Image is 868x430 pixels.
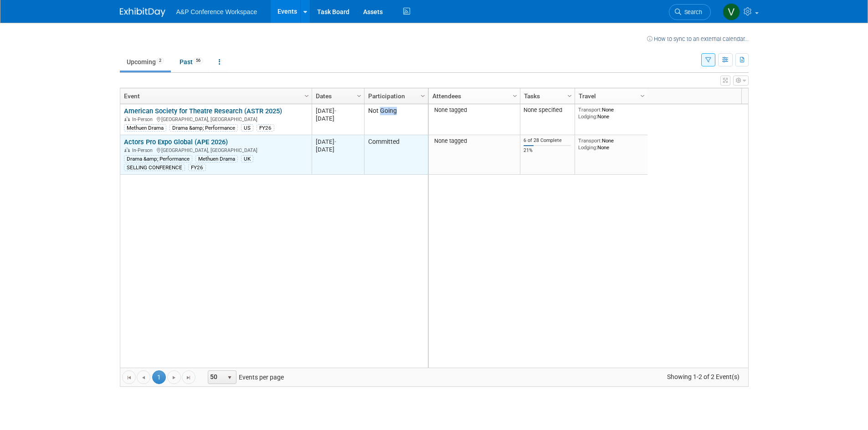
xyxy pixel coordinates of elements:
span: In-Person [132,147,155,153]
a: Travel [579,88,642,104]
a: Attendees [432,88,514,104]
img: In-Person Event [124,147,130,152]
a: Actors Pro Expo Global (APE 2026) [124,138,228,146]
div: None tagged [432,106,516,114]
span: Go to the first page [125,374,133,381]
span: Column Settings [566,92,573,100]
a: Go to the next page [167,370,181,384]
span: Column Settings [419,92,426,100]
span: Column Settings [355,92,363,100]
span: Go to the next page [170,374,178,381]
a: Dates [316,88,358,104]
div: 6 of 28 Complete [524,137,571,144]
span: select [226,374,233,381]
div: UK [241,155,253,162]
div: FY26 [257,124,274,132]
div: None None [578,106,644,120]
div: [DATE] [316,138,360,146]
a: Column Settings [302,88,312,102]
div: Drama &amp; Performance [169,124,238,132]
a: Tasks [524,88,569,104]
a: Go to the previous page [137,370,150,384]
span: Events per page [196,370,293,384]
div: [GEOGRAPHIC_DATA], [GEOGRAPHIC_DATA] [124,146,308,154]
span: - [334,138,336,145]
span: In-Person [132,116,155,122]
span: Go to the previous page [140,374,147,381]
div: [DATE] [316,115,360,122]
div: US [241,124,253,132]
div: Methuen Drama [195,155,238,162]
span: 56 [193,57,203,64]
span: - [334,107,336,114]
div: 21% [524,147,571,154]
a: Upcoming2 [120,53,171,71]
span: Column Settings [511,92,519,100]
div: None specified [524,106,571,114]
td: Committed [364,135,428,175]
span: Transport: [578,137,602,144]
img: Vivien Quick [723,3,740,20]
span: 1 [152,370,166,384]
div: FY26 [188,164,206,171]
a: Column Settings [637,88,647,102]
div: None tagged [432,137,516,145]
a: Column Settings [418,88,428,102]
span: Search [681,9,702,15]
a: Column Settings [354,88,364,102]
a: Participation [368,88,422,104]
span: Lodging: [578,113,597,120]
div: None None [578,137,644,151]
span: Lodging: [578,144,597,151]
a: Column Settings [565,88,575,102]
a: Search [669,4,711,20]
a: Go to the first page [122,370,136,384]
span: A&P Conference Workspace [176,8,257,15]
span: Transport: [578,106,602,113]
span: Column Settings [639,92,646,100]
div: Drama &amp; Performance [124,155,192,162]
span: Showing 1-2 of 2 Event(s) [658,370,748,383]
div: Methuen Drama [124,124,166,132]
img: In-Person Event [124,116,130,121]
span: Go to the last page [185,374,192,381]
div: [DATE] [316,107,360,115]
td: Not Going [364,104,428,135]
div: SELLING CONFERENCE [124,164,185,171]
span: 2 [156,57,164,64]
a: Event [124,88,306,104]
div: [GEOGRAPHIC_DATA], [GEOGRAPHIC_DATA] [124,115,308,123]
a: Column Settings [510,88,520,102]
a: Go to the last page [182,370,195,384]
img: ExhibitDay [120,8,165,17]
span: Column Settings [303,92,310,100]
a: American Society for Theatre Research (ASTR 2025) [124,107,282,115]
span: 50 [208,371,224,384]
a: How to sync to an external calendar... [647,35,749,42]
div: [DATE] [316,146,360,153]
a: Past56 [173,53,210,71]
